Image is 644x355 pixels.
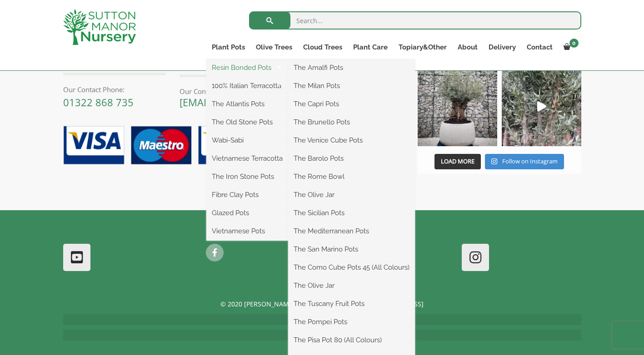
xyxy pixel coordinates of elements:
a: The Pisa Pot 80 (All Colours) [288,333,415,347]
span: Load More [441,157,474,165]
a: The Barolo Pots [288,152,415,165]
a: Wabi-Sabi [206,133,288,147]
a: The Iron Stone Pots [206,170,288,183]
button: Load More [434,154,481,169]
img: New arrivals Monday morning of beautiful olive trees 🤩🤩 The weather is beautiful this summer, gre... [502,67,581,146]
a: The Como Cube Pots 45 (All Colours) [288,261,415,274]
a: Vietnamese Terracotta [206,152,288,165]
a: 01322 868 735 [63,95,134,109]
a: The San Marino Pots [288,242,415,256]
a: Contact [521,41,558,54]
a: 0 [558,41,581,54]
a: The Capri Pots [288,97,415,111]
span: 0 [569,39,579,48]
a: Fibre Clay Pots [206,188,288,202]
img: Check out this beauty we potted at our nursery today ❤️‍🔥 A huge, ancient gnarled Olive tree plan... [418,67,497,146]
a: The Amalfi Pots [288,61,415,74]
a: Delivery [483,41,521,54]
a: Vietnamese Pots [206,224,288,238]
a: The Old Stone Pots [206,115,288,129]
svg: Play [537,101,546,112]
a: Resin Bonded Pots [206,61,288,74]
a: Topiary&Other [393,41,452,54]
a: Glazed Pots [206,206,288,220]
input: Search... [249,11,581,30]
a: Olive Trees [250,41,298,54]
a: The Olive Jar [288,279,415,292]
a: The Brunello Pots [288,115,415,129]
a: The Mediterranean Pots [288,224,415,238]
a: 100% Italian Terracotta [206,79,288,93]
a: The Tuscany Fruit Pots [288,297,415,311]
p: Our Contact Phone: [63,84,166,95]
a: [EMAIL_ADDRESS][DOMAIN_NAME] [180,95,343,109]
span: Follow on Instagram [502,157,558,165]
a: About [452,41,483,54]
p: Our Contact Email: [180,86,399,97]
a: The Pompei Pots [288,315,415,329]
a: Instagram Follow on Instagram [485,154,564,169]
a: The Sicilian Pots [288,206,415,220]
img: payment-options.png [56,121,399,171]
a: Plant Care [348,41,393,54]
svg: Instagram [491,158,497,165]
a: The Atlantis Pots [206,97,288,111]
a: Cloud Trees [298,41,348,54]
p: © 2020 [PERSON_NAME][GEOGRAPHIC_DATA] | [STREET_ADDRESS] [63,299,581,310]
a: The Olive Jar [288,188,415,202]
a: The Venice Cube Pots [288,133,415,147]
a: Plant Pots [206,41,250,54]
a: The Rome Bowl [288,170,415,183]
img: logo [63,9,136,45]
a: Play [502,67,581,146]
a: The Milan Pots [288,79,415,93]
